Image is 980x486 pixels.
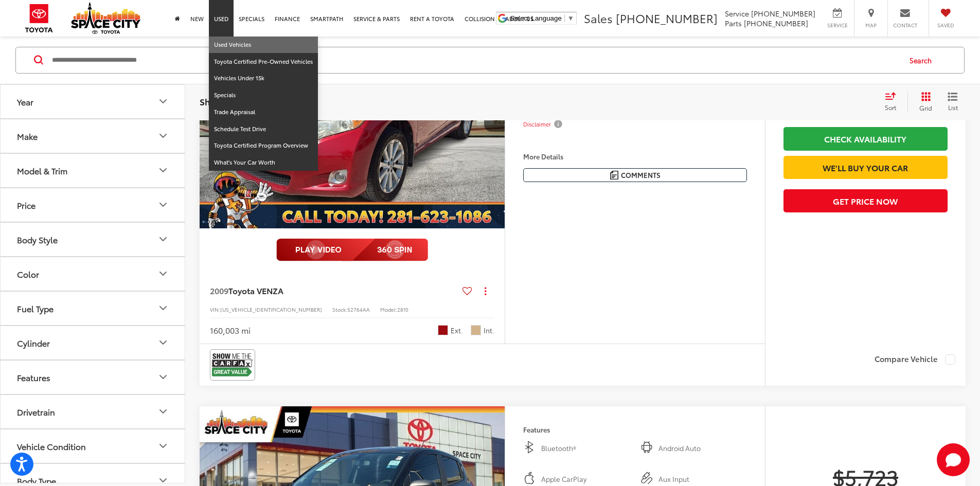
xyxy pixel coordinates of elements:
[885,103,896,112] span: Sort
[332,305,347,313] span: Stock:
[826,22,849,29] span: Service
[900,47,947,73] button: Search
[510,14,574,22] a: Select Language​
[157,165,169,177] div: Model & Trim
[934,22,957,29] span: Saved
[157,440,169,453] div: Vehicle Condition
[276,239,428,261] img: full motion video
[17,131,38,141] div: Make
[209,104,318,121] a: Trade Appraisal
[725,18,742,28] span: Parts
[1,429,186,463] button: Vehicle ConditionVehicle Condition
[541,443,630,454] span: Bluetooth®
[658,443,747,454] span: Android Auto
[744,18,808,28] span: [PHONE_NUMBER]
[880,92,907,112] button: Select sort value
[725,8,749,19] span: Service
[157,233,169,246] div: Body Style
[157,337,169,349] div: Cylinder
[17,269,39,279] div: Color
[210,305,220,313] span: VIN:
[17,441,86,451] div: Vehicle Condition
[860,22,882,29] span: Map
[1,85,186,118] button: YearYear
[347,305,370,313] span: 52764AA
[17,235,58,244] div: Body Style
[893,22,917,29] span: Contact
[397,305,408,313] span: 2810
[212,351,253,379] img: View CARFAX report
[541,474,630,484] span: Apple CarPlay
[209,87,318,104] a: Specials
[157,130,169,142] div: Make
[751,8,815,19] span: [PHONE_NUMBER]
[658,474,747,484] span: Aux Input
[228,284,283,296] span: Toyota VENZA
[1,223,186,256] button: Body StyleBody Style
[510,14,562,22] span: Select Language
[937,443,970,476] svg: Start Chat
[875,354,955,365] label: Compare Vehicle
[51,48,900,73] input: Search by Make, Model, or Keyword
[523,153,747,160] h4: More Details
[209,121,318,138] a: Schedule Test Drive
[783,127,948,150] a: Check Availability
[451,326,463,335] span: Ext.
[157,268,169,280] div: Color
[209,137,318,154] a: Toyota Certified Program Overview
[17,200,35,210] div: Price
[948,103,958,112] span: List
[209,70,318,87] a: Vehicles Under 15k
[1,119,186,153] button: MakeMake
[17,166,67,175] div: Model & Trim
[783,156,948,179] a: We'll Buy Your Car
[783,189,948,212] button: Get Price Now
[567,14,574,22] span: ▼
[584,10,613,26] span: Sales
[157,302,169,315] div: Fuel Type
[210,325,251,336] div: 160,003 mi
[1,361,186,394] button: FeaturesFeatures
[17,97,33,106] div: Year
[616,10,718,26] span: [PHONE_NUMBER]
[17,338,50,348] div: Cylinder
[940,92,966,112] button: List View
[17,407,55,417] div: Drivetrain
[157,371,169,384] div: Features
[523,120,551,129] span: Disclaimer
[210,285,458,296] a: 2009Toyota VENZA
[438,325,448,335] span: Barcelona Red Metallic
[210,284,228,296] span: 2009
[610,171,618,179] img: Comments
[1,154,186,187] button: Model & TrimModel & Trim
[523,168,747,182] button: Comments
[484,326,494,335] span: Int.
[209,37,318,53] a: Used Vehicles
[523,426,747,433] h4: Features
[523,113,564,135] button: Disclaimer
[209,154,318,171] a: What's Your Car Worth
[1,257,186,291] button: ColorColor
[919,103,932,112] span: Grid
[157,96,169,108] div: Year
[157,406,169,418] div: Drivetrain
[220,305,322,313] span: [US_VEHICLE_IDENTIFICATION_NUMBER]
[937,443,970,476] button: Toggle Chat Window
[200,95,297,107] span: Showing all 31 vehicles
[17,303,54,313] div: Fuel Type
[1,188,186,222] button: PricePrice
[1,292,186,325] button: Fuel TypeFuel Type
[17,372,50,382] div: Features
[471,325,481,335] span: Ivory
[564,14,565,22] span: ​
[485,287,486,295] span: dropdown dots
[209,53,318,70] a: Toyota Certified Pre-Owned Vehicles
[380,305,397,313] span: Model:
[621,170,661,180] span: Comments
[157,199,169,211] div: Price
[1,395,186,428] button: DrivetrainDrivetrain
[71,2,140,34] img: Space City Toyota
[907,92,940,112] button: Grid View
[17,476,56,485] div: Body Type
[476,282,494,300] button: Actions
